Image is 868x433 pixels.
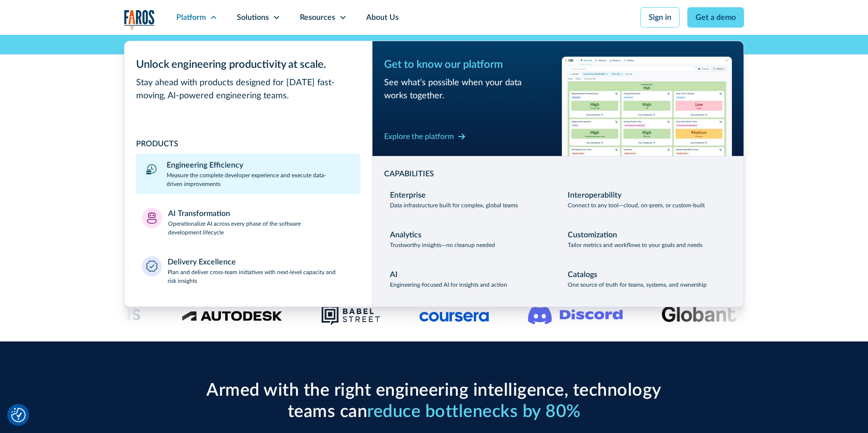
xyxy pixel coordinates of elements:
[562,263,732,295] a: CatalogsOne source of truth for teams, systems, and ownership
[300,12,335,23] div: Resources
[136,250,360,291] a: Delivery ExcellencePlan and deliver cross-team initiatives with next-level capacity and risk insi...
[176,12,206,23] div: Platform
[367,403,581,420] span: reduce bottlenecks by 80%
[124,10,155,30] img: Logo of the analytics and reporting company Faros.
[384,57,554,73] div: Get to know our platform
[384,77,554,103] div: See what’s possible when your data works together.
[11,408,26,422] button: Cookie Settings
[568,241,702,249] p: Tailor metrics and workflows to your goals and needs
[390,241,495,249] p: Trustworthy insights—no cleanup needed
[136,202,360,243] a: AI TransformationOperationalize AI across every phase of the software development lifecycle
[384,263,554,295] a: AIEngineering-focused AI for insights and action
[167,171,355,188] p: Measure the complete developer experience and execute data-driven improvements
[390,189,426,201] div: Enterprise
[562,57,732,156] img: Workflow productivity trends heatmap chart
[390,201,518,210] p: Data infrastructure built for complex, global teams
[167,159,243,171] div: Engineering Efficiency
[168,268,355,285] p: Plan and deliver cross-team initiatives with next-level capacity and risk insights
[321,303,381,326] img: Babel Street logo png
[201,380,666,422] h2: Armed with the right engineering intelligence, technology teams can
[384,184,554,216] a: EnterpriseData infrastructure built for complex, global teams
[640,7,680,28] a: Sign in
[182,308,282,321] img: Logo of the design software company Autodesk.
[568,201,705,210] p: Connect to any tool—cloud, on-prem, or custom-built
[384,223,554,255] a: AnalyticsTrustworthy insights—no cleanup needed
[384,129,465,144] a: Explore the platform
[11,408,26,422] img: Revisit consent button
[528,304,623,325] img: Logo of the communication platform Discord.
[384,168,732,180] div: CAPABILITIES
[390,280,507,289] p: Engineering-focused AI for insights and action
[562,223,732,255] a: CustomizationTailor metrics and workflows to your goals and needs
[562,184,732,216] a: InteroperabilityConnect to any tool—cloud, on-prem, or custom-built
[168,256,236,268] div: Delivery Excellence
[384,131,454,142] div: Explore the platform
[390,269,398,280] div: AI
[662,306,751,324] img: Globant's logo
[237,12,269,23] div: Solutions
[124,35,744,307] nav: Platform
[168,219,355,237] p: Operationalize AI across every phase of the software development lifecycle
[568,189,621,201] div: Interoperability
[568,229,617,241] div: Customization
[136,154,360,194] a: Engineering EfficiencyMeasure the complete developer experience and execute data-driven improvements
[136,138,360,150] div: PRODUCTS
[568,269,597,280] div: Catalogs
[390,229,421,241] div: Analytics
[136,57,360,73] div: Unlock engineering productivity at scale.
[568,280,707,289] p: One source of truth for teams, systems, and ownership
[168,208,230,219] div: AI Transformation
[419,307,489,322] img: Logo of the online learning platform Coursera.
[136,77,360,103] div: Stay ahead with products designed for [DATE] fast-moving, AI-powered engineering teams.
[687,7,744,28] a: Get a demo
[124,10,155,30] a: home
